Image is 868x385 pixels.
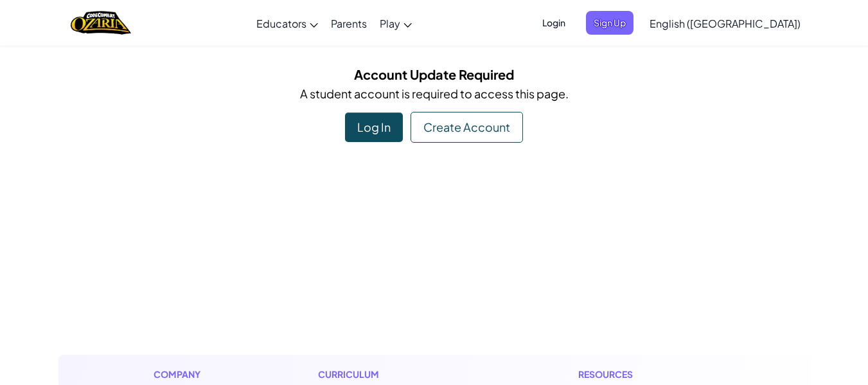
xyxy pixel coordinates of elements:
div: Create Account [411,112,523,143]
span: English ([GEOGRAPHIC_DATA]) [650,17,801,30]
a: Play [373,6,418,40]
span: Play [380,17,400,30]
span: Educators [256,17,306,30]
a: Ozaria by CodeCombat logo [71,10,130,36]
p: A student account is required to access this page. [68,84,801,103]
h1: Resources [578,368,715,381]
h1: Curriculum [318,368,474,381]
h1: Company [154,368,213,381]
div: Log In [345,112,403,142]
button: Sign Up [586,11,633,35]
img: Home [71,10,130,36]
a: Educators [250,6,324,40]
a: Parents [324,6,373,40]
h5: Account Update Required [68,64,801,84]
button: Login [535,11,573,35]
a: English ([GEOGRAPHIC_DATA]) [643,6,807,40]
